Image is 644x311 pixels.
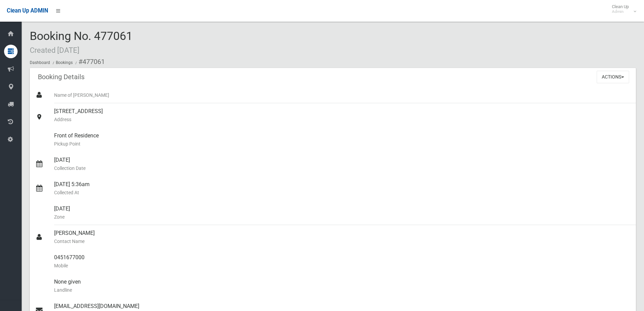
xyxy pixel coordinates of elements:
small: Created [DATE] [30,46,79,54]
div: [DATE] 5:36am [54,176,630,201]
a: Dashboard [30,60,50,65]
div: None given [54,274,630,298]
span: Clean Up [609,4,636,14]
small: Collected At [54,188,630,197]
small: Mobile [54,262,630,270]
div: Front of Residence [54,128,630,152]
span: Booking No. 477061 [30,29,133,55]
small: Name of [PERSON_NAME] [54,91,630,99]
small: Contact Name [54,237,630,245]
small: Address [54,115,630,124]
div: [PERSON_NAME] [54,225,630,249]
div: 0451677000 [54,249,630,274]
div: [DATE] [54,152,630,176]
button: Actions [597,71,629,83]
small: Landline [54,286,630,294]
span: Clean Up ADMIN [7,7,48,14]
header: Booking Details [30,70,93,84]
div: [STREET_ADDRESS] [54,103,630,128]
small: Admin [612,9,629,14]
li: #477061 [74,55,105,68]
small: Collection Date [54,164,630,172]
div: [DATE] [54,201,630,225]
a: Bookings [56,60,73,65]
small: Zone [54,213,630,221]
small: Pickup Point [54,140,630,148]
